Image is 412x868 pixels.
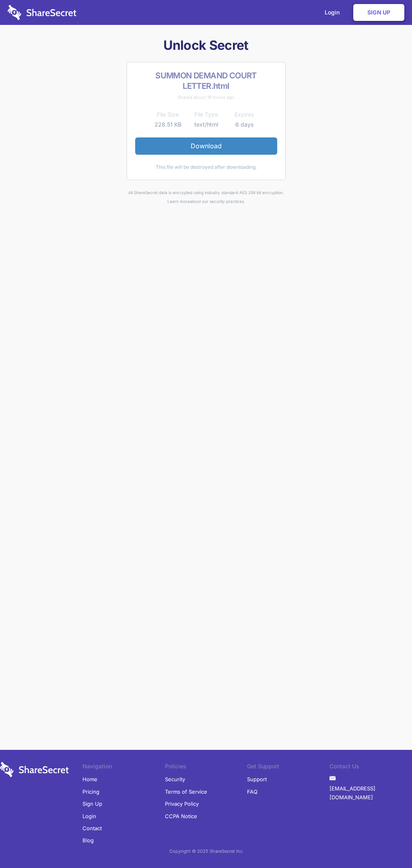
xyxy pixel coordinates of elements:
[165,810,197,822] a: CCPA Notice
[165,773,185,785] a: Security
[247,773,267,785] a: Support
[225,120,264,129] td: 6 days
[149,120,187,129] td: 228.51 KB
[8,5,76,20] img: logo-wordmark-white-trans-d4663122ce5f474addd5e946df7df03e33cb6a1c49d2221995e7729f52c070b2.svg
[187,110,225,119] th: File Type
[247,786,257,798] a: FAQ
[82,762,165,773] li: Navigation
[82,798,102,810] a: Sign Up
[353,4,404,21] a: Sign Up
[225,110,264,119] th: Expires
[149,110,187,119] th: File Size
[82,773,97,785] a: Home
[135,93,277,102] div: Shared about 18 hours ago
[165,762,247,773] li: Policies
[187,120,225,129] td: text/html
[135,137,277,154] a: Download
[82,822,102,834] a: Contact
[82,834,94,846] a: Blog
[330,762,412,773] li: Contact Us
[330,782,412,804] a: [EMAIL_ADDRESS][DOMAIN_NAME]
[135,70,277,91] h2: SUMMON DEMAND COURT LETTER.html
[135,163,277,172] div: This file will be destroyed after downloading.
[165,786,207,798] a: Terms of Service
[82,810,96,822] a: Login
[247,762,330,773] li: Get Support
[167,199,190,204] a: Learn more
[82,786,99,798] a: Pricing
[165,798,199,810] a: Privacy Policy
